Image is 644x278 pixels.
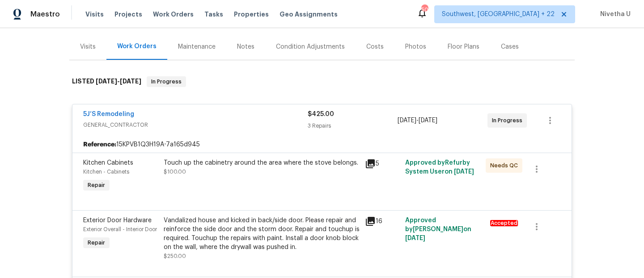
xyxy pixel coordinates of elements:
span: Work Orders [153,10,194,19]
span: [DATE] [398,117,416,124]
div: Touch up the cabinetry around the area where the stove belongs. [164,158,360,167]
span: In Progress [148,77,185,86]
span: Projects [114,10,142,19]
span: Kitchen Cabinets [83,160,133,166]
span: $425.00 [308,111,334,117]
em: Accepted [490,220,518,226]
div: Visits [80,42,96,51]
span: Repair [84,181,109,190]
span: Geo Assignments [280,10,338,19]
div: Maintenance [178,42,216,51]
span: Southwest, [GEOGRAPHIC_DATA] + 22 [442,10,555,19]
div: 5 [365,158,400,169]
div: Condition Adjustments [276,42,345,51]
span: Tasks [204,11,223,17]
span: Exterior Overall - Interior Door [83,227,157,232]
div: 504 [421,5,428,14]
span: Repair [84,238,109,247]
div: Cases [501,42,519,51]
span: Nivetha U [597,10,631,19]
span: [DATE] [419,117,437,124]
span: [DATE] [96,78,117,84]
span: [DATE] [405,235,425,241]
div: LISTED [DATE]-[DATE]In Progress [69,67,575,96]
span: [DATE] [120,78,141,84]
span: $100.00 [164,169,186,174]
b: Reference: [83,140,116,149]
div: Vandalized house and kicked in back/side door. Please repair and reinforce the side door and the ... [164,216,360,252]
a: 5J’S Remodeling [83,111,134,117]
span: $250.00 [164,253,186,259]
h6: LISTED [72,76,141,87]
div: Work Orders [117,42,157,51]
span: GENERAL_CONTRACTOR [83,120,308,129]
span: Maestro [30,10,60,19]
div: Photos [405,42,426,51]
span: Visits [85,10,104,19]
span: Exterior Door Hardware [83,217,152,224]
div: 15KPVB1Q3H19A-7a165d945 [72,137,572,153]
span: Kitchen - Cabinets [83,169,129,174]
div: 16 [365,216,400,227]
span: In Progress [492,116,526,125]
div: 3 Repairs [308,121,398,130]
span: - [398,116,437,125]
span: Approved by Refurby System User on [405,160,474,175]
div: Notes [237,42,254,51]
span: - [96,78,141,84]
div: Floor Plans [448,42,479,51]
span: Needs QC [490,161,521,170]
span: Approved by [PERSON_NAME] on [405,217,471,241]
div: Costs [366,42,384,51]
span: Properties [234,10,269,19]
span: [DATE] [454,169,474,175]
